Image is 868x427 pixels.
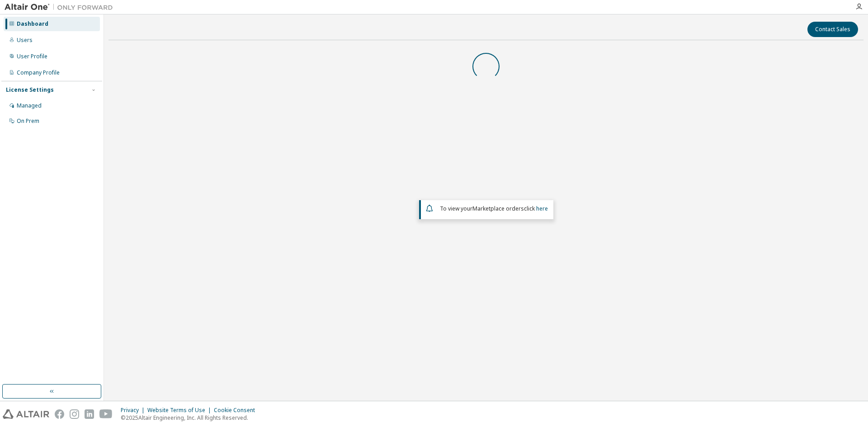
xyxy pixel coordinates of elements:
[6,86,54,94] div: License Settings
[536,205,548,212] a: here
[121,407,147,414] div: Privacy
[85,409,94,419] img: linkedin.svg
[17,53,47,60] div: User Profile
[70,409,79,419] img: instagram.svg
[440,205,548,212] span: To view your click
[17,69,60,76] div: Company Profile
[214,407,260,414] div: Cookie Consent
[3,409,49,419] img: altair_logo.svg
[121,414,260,422] p: © 2025 Altair Engineering, Inc. All Rights Reserved.
[5,3,118,12] img: Altair One
[17,102,42,109] div: Managed
[17,117,39,125] div: On Prem
[147,407,214,414] div: Website Terms of Use
[472,205,524,212] em: Marketplace orders
[17,20,48,28] div: Dashboard
[55,409,64,419] img: facebook.svg
[807,22,858,37] button: Contact Sales
[99,409,113,419] img: youtube.svg
[17,37,33,44] div: Users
